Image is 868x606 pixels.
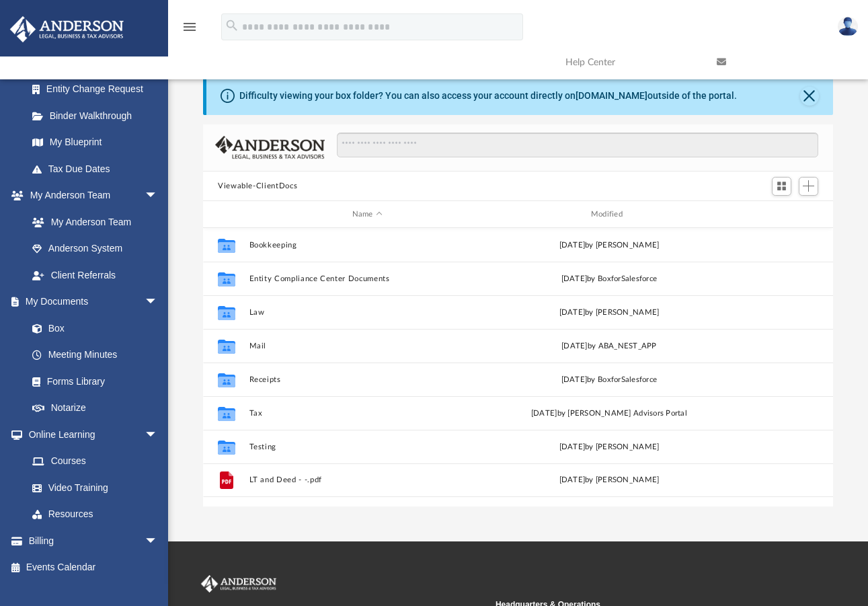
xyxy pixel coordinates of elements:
[800,87,819,106] button: Close
[19,235,171,262] a: Anderson System
[19,315,165,342] a: Box
[799,177,819,196] button: Add
[6,16,128,42] img: Anderson Advisors Platinum Portal
[491,441,727,453] div: [DATE] by [PERSON_NAME]
[145,182,171,210] span: arrow_drop_down
[491,209,727,221] div: Modified
[19,155,178,182] a: Tax Due Dates
[19,474,165,501] a: Video Training
[182,19,198,35] i: menu
[19,395,171,422] a: Notarize
[555,36,707,89] a: Help Center
[9,527,178,554] a: Billingarrow_drop_down
[733,209,827,221] div: id
[19,342,171,369] a: Meeting Minutes
[772,177,792,196] button: Switch to Grid View
[9,182,171,209] a: My Anderson Teamarrow_drop_down
[491,340,727,352] div: [DATE] by ABA_NEST_APP
[491,374,727,386] div: [DATE] by BoxforSalesforce
[19,209,165,235] a: My Anderson Team
[838,17,858,36] img: User Pic
[209,209,243,221] div: id
[19,262,171,289] a: Client Referrals
[19,102,178,129] a: Binder Walkthrough
[249,476,485,485] button: LT and Deed - -.pdf
[218,180,297,192] button: Viewable-ClientDocs
[9,289,171,315] a: My Documentsarrow_drop_down
[249,443,485,451] button: Testing
[249,375,485,384] button: Receipts
[576,90,647,101] a: [DOMAIN_NAME]
[19,368,165,395] a: Forms Library
[198,575,279,593] img: Anderson Advisors Platinum Portal
[19,501,171,528] a: Resources
[337,132,818,158] input: Search files and folders
[491,408,727,420] div: [DATE] by [PERSON_NAME] Advisors Portal
[182,26,198,35] a: menu
[145,289,171,316] span: arrow_drop_down
[19,129,171,156] a: My Blueprint
[491,474,727,486] div: [DATE] by [PERSON_NAME]
[225,18,239,33] i: search
[19,76,178,103] a: Entity Change Request
[249,342,485,350] button: Mail
[239,89,737,103] div: Difficulty viewing your box folder? You can also access your account directly on outside of the p...
[19,448,171,475] a: Courses
[249,409,485,418] button: Tax
[9,554,178,581] a: Events Calendar
[203,228,833,506] div: grid
[9,421,171,448] a: Online Learningarrow_drop_down
[249,209,485,221] div: Name
[491,239,727,252] div: [DATE] by [PERSON_NAME]
[249,308,485,317] button: Law
[491,273,727,285] div: [DATE] by BoxforSalesforce
[145,421,171,449] span: arrow_drop_down
[249,241,485,250] button: Bookkeeping
[491,307,727,319] div: [DATE] by [PERSON_NAME]
[145,527,171,555] span: arrow_drop_down
[249,274,485,283] button: Entity Compliance Center Documents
